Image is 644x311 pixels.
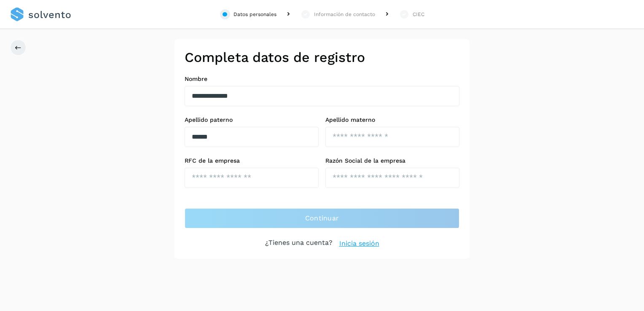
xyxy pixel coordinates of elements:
label: Nombre [185,75,459,83]
span: Continuar [305,214,339,223]
button: Continuar [185,208,459,228]
div: Datos personales [233,11,276,18]
div: Información de contacto [314,11,375,18]
a: Inicia sesión [339,239,379,249]
div: CIEC [413,11,424,18]
label: Apellido paterno [185,116,319,123]
h2: Completa datos de registro [185,49,459,65]
label: RFC de la empresa [185,157,319,164]
label: Razón Social de la empresa [325,157,459,164]
p: ¿Tienes una cuenta? [265,239,333,249]
label: Apellido materno [325,116,459,123]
